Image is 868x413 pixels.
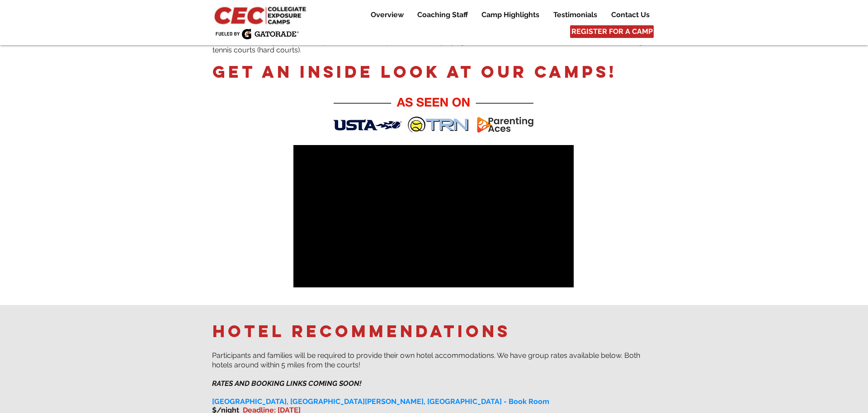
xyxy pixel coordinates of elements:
[364,9,410,20] a: Overview
[212,379,362,388] span: RATES AND BOOKING LINKS COMING SOON!
[549,9,602,20] p: Testimonials
[293,145,574,287] iframe: CEC camps videos 2018
[604,9,656,20] a: Contact Us
[357,9,656,20] nav: Site
[475,9,546,20] a: Camp Highlights
[212,397,549,406] span: [GEOGRAPHIC_DATA], [GEOGRAPHIC_DATA][PERSON_NAME], [GEOGRAPHIC_DATA] - Book Room
[212,61,617,82] span: GET AN INSIDE LOOK AT OUR CAMPS!
[293,145,574,287] div: Your Video Title Video Player
[215,28,299,39] img: Fueled by Gatorade.png
[212,5,310,25] img: CEC Logo Primary_edited.jpg
[571,27,653,37] span: REGISTER FOR A CAMP
[333,95,534,135] img: As Seen On CEC_V2 2_24_22.png
[570,25,654,38] a: REGISTER FOR A CAMP
[212,351,655,370] p: ​​
[413,9,472,20] p: Coaching Staff
[212,321,510,342] span: hotel recommendations
[477,9,544,20] p: Camp Highlights
[410,9,474,20] a: Coaching Staff
[212,351,640,369] span: Participants and families will be required to provide their own hotel accommodations. We have gro...
[366,9,408,20] p: Overview
[547,9,604,20] a: Testimonials
[607,9,654,20] p: Contact Us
